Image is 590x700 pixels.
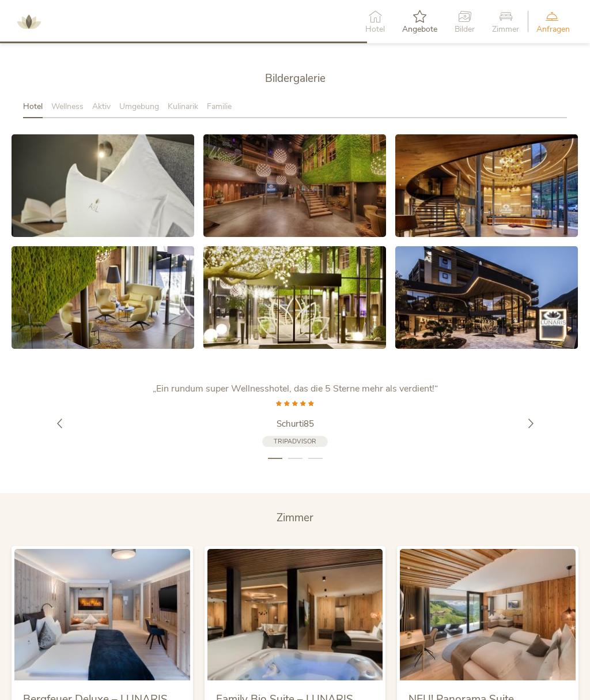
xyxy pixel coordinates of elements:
span: Zimmer [277,510,313,525]
span: Hotel [365,25,385,33]
span: Anfragen [536,25,570,33]
span: „Ein rundum super Wellnesshotel, das die 5 Sterne mehr als verdient!“ [153,382,438,395]
span: Familie [207,101,232,112]
span: Zimmer [492,25,519,33]
img: AMONTI & LUNARIS Wellnessresort [12,5,46,39]
img: NEU! Panorama Suite [400,549,576,680]
img: Bergfeuer Deluxe – LUNARIS [14,549,190,680]
span: Umgebung [119,101,159,112]
span: Wellness [51,101,84,112]
a: AMONTI & LUNARIS Wellnessresort [12,17,46,25]
span: Bilder [455,25,475,33]
a: Tripadvisor [262,436,328,447]
span: Kulinarik [168,101,198,112]
img: Family Bio Suite – LUNARIS [207,549,383,680]
span: Hotel [23,101,43,112]
span: Tripadvisor [274,437,316,446]
span: Angebote [402,25,437,33]
span: Bildergalerie [265,71,326,86]
a: Schurti85 [151,418,439,430]
span: Aktiv [92,101,111,112]
span: Schurti85 [277,418,314,430]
